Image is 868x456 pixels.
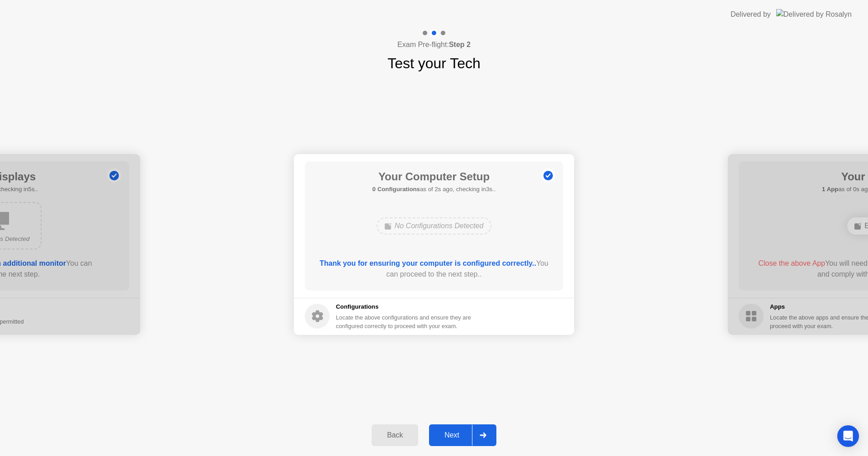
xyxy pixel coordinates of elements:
div: Locate the above configurations and ensure they are configured correctly to proceed with your exam. [336,313,473,330]
h5: as of 2s ago, checking in3s.. [373,185,496,194]
h5: Configurations [336,302,473,311]
button: Next [429,424,496,446]
div: Next [432,431,472,439]
h4: Exam Pre-flight: [397,39,471,50]
b: Thank you for ensuring your computer is configured correctly.. [320,259,536,267]
button: Back [372,424,418,446]
div: No Configurations Detected [377,217,492,235]
b: Step 2 [449,41,471,48]
div: Open Intercom Messenger [837,425,859,447]
b: 0 Configurations [373,186,420,193]
div: Delivered by [731,9,771,20]
h1: Your Computer Setup [373,169,496,185]
div: Back [374,431,415,439]
div: You can proceed to the next step.. [318,258,551,280]
h1: Test your Tech [387,52,481,74]
img: Delivered by Rosalyn [776,9,852,19]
